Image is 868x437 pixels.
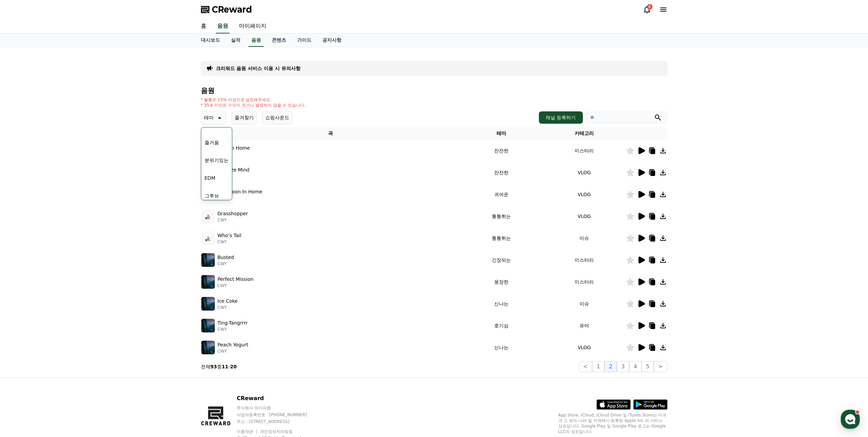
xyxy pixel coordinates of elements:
[460,315,543,337] td: 호기심
[642,361,654,372] button: 5
[202,153,231,168] button: 분위기있는
[237,419,320,424] p: 주소 : [STREET_ADDRESS]
[218,217,248,223] p: CWY
[201,111,226,124] button: 테마
[201,97,306,103] p: * 볼륨은 15% 이상으로 설정해주세요.
[105,227,114,232] span: 설정
[292,34,317,47] a: 가이드
[201,231,215,245] img: music
[654,361,667,372] button: >
[460,337,543,358] td: 신나는
[202,135,222,150] button: 즐거움
[218,341,248,349] p: Peach Yogurt
[201,253,215,267] img: music
[460,205,543,227] td: 통통튀는
[543,140,626,162] td: 미스터리
[218,145,250,152] p: Way To Home
[460,183,543,205] td: 귀여운
[558,412,667,434] p: App Store, iCloud, iCloud Drive 및 iTunes Store는 미국과 그 밖의 나라 및 지역에서 등록된 Apple Inc.의 서비스 상표입니다. Goo...
[539,111,583,124] button: 채널 등록하기
[460,249,543,271] td: 긴장되는
[218,232,241,239] p: Who’s Tail
[460,271,543,293] td: 웅장한
[201,341,215,354] img: music
[230,364,237,369] strong: 20
[460,227,543,249] td: 통통튀는
[218,327,248,332] p: CWY
[218,174,250,179] p: CWY
[543,293,626,315] td: 이슈
[543,337,626,358] td: VLOG
[210,364,217,369] strong: 93
[218,305,238,310] p: CWY
[218,195,263,201] p: CWY
[543,249,626,271] td: 미스터리
[218,152,250,157] p: CWY
[222,364,228,369] strong: 11
[234,19,272,33] a: 마이페이지
[543,127,626,140] th: 카테고리
[216,65,300,72] a: 크리워드 음원 서비스 이용 시 유의사항
[460,140,543,162] td: 잔잔한
[21,227,26,232] span: 홈
[195,34,225,47] a: 대시보드
[579,361,592,372] button: <
[218,276,253,283] p: Perfect Mission
[643,5,651,14] a: 6
[266,34,292,47] a: 콘텐츠
[201,209,215,223] img: music
[225,34,246,47] a: 실적
[212,4,252,15] span: CReward
[543,315,626,337] td: 유머
[201,87,667,94] h4: 음원
[260,429,293,434] a: 개인정보처리방침
[629,361,642,372] button: 4
[62,227,71,233] span: 대화
[262,111,292,124] button: 쇼핑사운드
[201,127,460,140] th: 곡
[647,4,652,10] div: 6
[88,217,131,234] a: 설정
[237,429,258,434] a: 이용약관
[543,227,626,249] td: 이슈
[218,210,248,217] p: Grasshopper
[216,19,230,33] a: 음원
[604,361,617,372] button: 2
[204,113,214,122] p: 테마
[237,405,320,411] p: 주식회사 와이피랩
[218,349,248,354] p: CWY
[232,111,257,124] button: 즐겨찾기
[249,34,264,47] a: 음원
[218,188,263,195] p: Afternoon In Home
[201,4,252,15] a: CReward
[543,162,626,183] td: VLOG
[460,293,543,315] td: 신나는
[317,34,347,47] a: 공지사항
[218,298,238,305] p: Ice Coke
[202,188,222,203] button: 그루브
[201,319,215,332] img: music
[195,19,212,33] a: 홈
[543,205,626,227] td: VLOG
[592,361,604,372] button: 1
[237,412,320,418] p: 사업자등록번호 : [PHONE_NUMBER]
[237,394,320,402] p: CReward
[218,254,234,261] p: Busted
[460,162,543,183] td: 잔잔한
[201,297,215,311] img: music
[201,363,237,370] p: 전체 중 -
[617,361,629,372] button: 3
[201,103,306,108] p: * 35초 미만은 수익이 적거나 발생하지 않을 수 있습니다.
[218,261,234,267] p: CWY
[45,217,88,234] a: 대화
[218,166,250,174] p: Agonize Mind
[2,217,45,234] a: 홈
[201,275,215,289] img: music
[218,283,253,288] p: CWY
[202,170,218,186] button: EDM
[218,319,248,327] p: Ting-Tangrrrr
[460,127,543,140] th: 테마
[543,183,626,205] td: VLOG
